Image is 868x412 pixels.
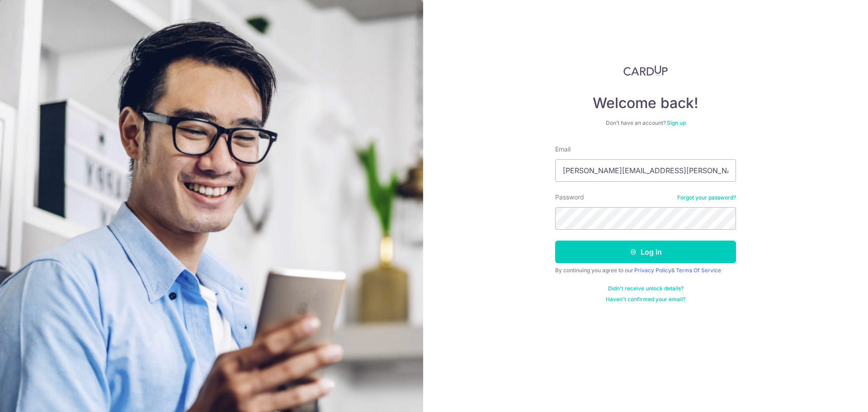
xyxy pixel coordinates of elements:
a: Privacy Policy [634,267,671,274]
input: Enter your Email [555,159,736,182]
div: Don’t have an account? [555,119,736,127]
img: CardUp Logo [623,65,668,76]
a: Terms Of Service [676,267,721,274]
a: Forgot your password? [677,194,736,201]
label: Email [555,145,571,154]
label: Password [555,193,584,202]
a: Sign up [667,119,686,126]
h4: Welcome back! [555,94,736,112]
button: Log in [555,241,736,263]
a: Haven't confirmed your email? [606,296,685,303]
div: By continuing you agree to our & [555,267,736,274]
a: Didn't receive unlock details? [608,285,684,292]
